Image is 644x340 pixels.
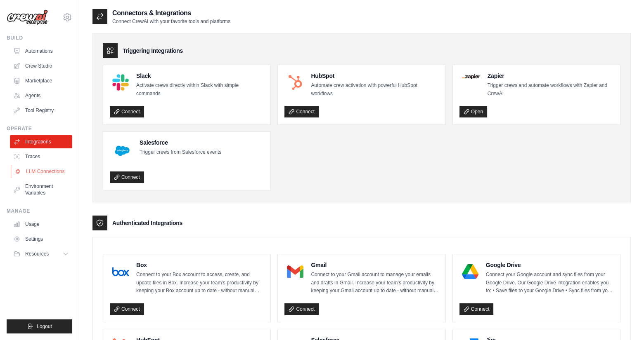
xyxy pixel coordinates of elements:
[110,106,144,117] a: Connect
[486,271,613,295] p: Connect your Google account and sync files from your Google Drive. Our Google Drive integration e...
[459,106,487,117] a: Open
[459,303,494,315] a: Connect
[110,303,144,315] a: Connect
[462,263,478,280] img: Google Drive Logo
[10,59,72,73] a: Crew Studio
[7,9,48,25] img: Logo
[25,251,49,257] span: Resources
[488,82,613,98] p: Trigger crews and automate workflows with Zapier and CrewAI
[284,106,319,117] a: Connect
[123,47,183,55] h3: Triggering Integrations
[10,45,72,58] a: Automations
[136,72,264,80] h4: Slack
[112,74,129,91] img: Slack Logo
[140,138,221,147] h4: Salesforce
[112,8,230,18] h2: Connectors & Integrations
[10,135,72,148] a: Integrations
[10,104,72,117] a: Tool Registry
[488,72,613,80] h4: Zapier
[7,125,72,132] div: Operate
[10,74,72,87] a: Marketplace
[136,271,264,295] p: Connect to your Box account to access, create, and update files in Box. Increase your team’s prod...
[10,89,72,102] a: Agents
[287,74,303,91] img: HubSpot Logo
[136,82,264,98] p: Activate crews directly within Slack with simple commands
[486,261,613,269] h4: Google Drive
[140,148,221,157] p: Trigger crews from Salesforce events
[10,247,72,260] button: Resources
[37,323,52,330] span: Logout
[10,218,72,231] a: Usage
[10,232,72,246] a: Settings
[7,319,72,333] button: Logout
[284,303,319,315] a: Connect
[10,150,72,163] a: Traces
[287,263,303,280] img: Gmail Logo
[112,141,132,161] img: Salesforce Logo
[110,171,144,183] a: Connect
[311,271,438,295] p: Connect to your Gmail account to manage your emails and drafts in Gmail. Increase your team’s pro...
[112,263,129,280] img: Box Logo
[11,165,73,178] a: LLM Connections
[462,74,480,79] img: Zapier Logo
[10,180,72,199] a: Environment Variables
[112,18,230,25] p: Connect CrewAI with your favorite tools and platforms
[112,219,182,227] h3: Authenticated Integrations
[7,208,72,214] div: Manage
[311,261,438,269] h4: Gmail
[311,82,438,98] p: Automate crew activation with powerful HubSpot workflows
[311,72,438,80] h4: HubSpot
[7,35,72,41] div: Build
[136,261,264,269] h4: Box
